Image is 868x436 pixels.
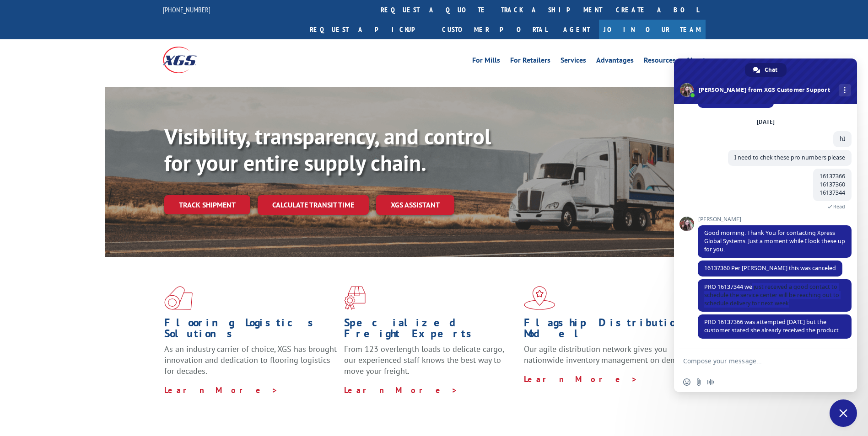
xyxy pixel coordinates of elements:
[830,399,857,427] div: Close chat
[164,317,337,344] h1: Flooring Logistics Solutions
[554,20,599,39] a: Agent
[698,216,852,223] span: [PERSON_NAME]
[472,57,500,67] a: For Mills
[839,84,851,96] div: More channels
[704,229,845,253] span: Good morning. Thank You for contacting Xpress Global Systems. Just a moment while I look these up...
[704,264,836,272] span: 16137360 Per [PERSON_NAME] this was canceled
[745,63,787,77] div: Chat
[164,286,193,310] img: xgs-icon-total-supply-chain-intelligence-red
[510,57,550,67] a: For Retailers
[683,357,828,365] textarea: Compose your message...
[303,20,435,39] a: Request a pickup
[164,344,337,376] span: As an industry carrier of choice, XGS has brought innovation and dedication to flooring logistics...
[344,317,517,344] h1: Specialized Freight Experts
[599,20,706,39] a: Join Our Team
[757,119,775,125] div: [DATE]
[765,63,777,77] span: Chat
[695,378,702,386] span: Send a file
[524,344,692,365] span: Our agile distribution network gives you nationwide inventory management on demand.
[344,344,517,384] p: From 123 overlength loads to delicate cargo, our experienced staff knows the best way to move you...
[344,286,366,310] img: xgs-icon-focused-on-flooring-red
[376,195,454,215] a: XGS ASSISTANT
[734,154,845,161] span: I need to chek these pro numbers please
[819,172,845,197] span: 16137366 16137360 16137344
[707,378,714,386] span: Audio message
[435,20,554,39] a: Customer Portal
[561,57,586,67] a: Services
[840,135,845,143] span: hI
[163,5,210,14] a: [PHONE_NUMBER]
[644,57,676,67] a: Resources
[164,195,250,214] a: Track shipment
[704,318,839,334] span: PRO 16137366 was attempted [DATE] but the customer stated she already received the product
[164,122,491,177] b: Visibility, transparency, and control for your entire supply chain.
[524,317,697,344] h1: Flagship Distribution Model
[258,195,369,215] a: Calculate transit time
[524,286,555,310] img: xgs-icon-flagship-distribution-model-red
[683,378,690,386] span: Insert an emoji
[596,57,634,67] a: Advantages
[833,203,845,210] span: Read
[524,374,638,384] a: Learn More >
[686,57,706,67] a: About
[164,385,278,395] a: Learn More >
[704,283,839,307] span: PRO 16137344 we just received a good contact to schedule the service center will be reaching out ...
[344,385,458,395] a: Learn More >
